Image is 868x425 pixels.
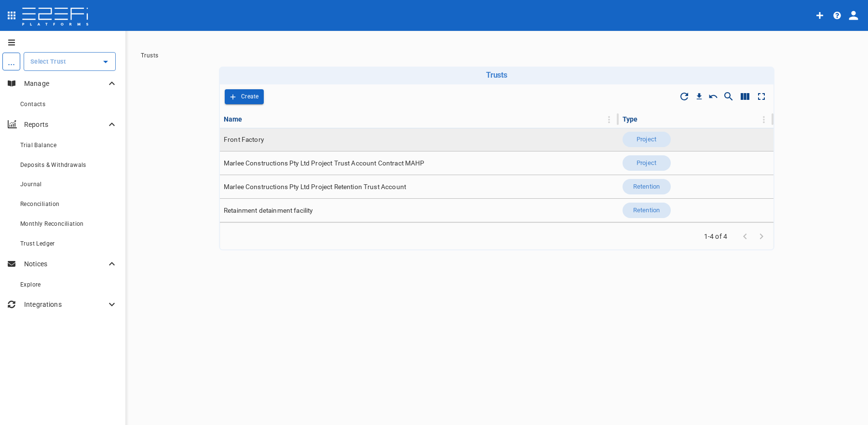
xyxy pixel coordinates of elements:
span: Monthly Reconciliation [20,220,84,227]
span: Trial Balance [20,142,56,149]
div: Type [623,113,638,125]
span: Refresh Data [676,88,692,105]
button: Reset Sorting [706,89,720,104]
h6: Trusts [223,70,771,80]
p: Reports [24,120,106,129]
button: Column Actions [601,112,617,127]
button: Show/Hide columns [737,88,753,105]
span: Go to next page [753,232,770,241]
span: Deposits & Withdrawals [20,162,86,168]
span: Journal [20,181,42,188]
button: Toggle full screen [753,88,770,105]
button: Create [225,89,264,104]
div: ... [2,53,20,70]
span: Trust Ledger [20,240,55,247]
button: Open [99,55,112,69]
p: Create [241,91,259,102]
span: Front Factory [224,135,264,144]
span: Project [631,135,662,144]
p: Notices [24,259,106,269]
button: Show/Hide search [720,88,737,105]
span: 1-4 of 4 [700,232,731,241]
a: Trusts [141,52,158,59]
nav: breadcrumb [141,52,853,59]
span: Contacts [20,101,45,108]
button: Column Actions [756,112,772,127]
span: Explore [20,281,41,288]
input: Select Trust [28,56,97,67]
span: Marlee Constructions Pty Ltd Project Trust Account Contract MAHP [224,159,425,168]
span: Marlee Constructions Pty Ltd Project Retention Trust Account [224,182,406,192]
span: Retention [627,206,665,215]
p: Manage [24,79,106,88]
span: Go to previous page [737,232,753,241]
span: Project [631,159,662,168]
span: Reconciliation [20,201,60,207]
p: Integrations [24,300,106,309]
button: Download CSV [692,90,706,103]
span: Add Trust [225,89,264,104]
span: Retainment detainment facility [224,206,313,215]
div: Name [224,113,243,125]
span: Retention [627,182,665,192]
